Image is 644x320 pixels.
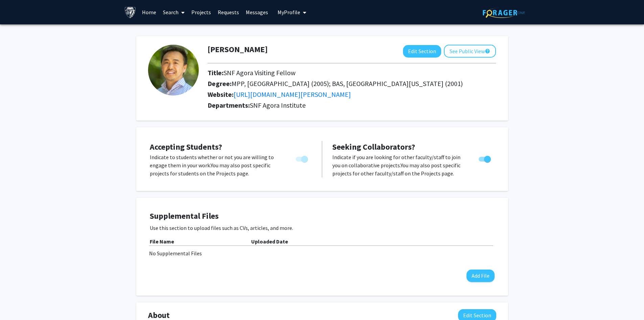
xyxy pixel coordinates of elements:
a: Requests [214,0,242,24]
div: Toggle [476,153,495,163]
img: Johns Hopkins University Logo [124,6,136,18]
h1: [PERSON_NAME] [208,45,268,55]
div: No Supplemental Files [149,249,495,257]
p: Indicate to students whether or not you are willing to engage them in your work. You may also pos... [150,153,283,177]
img: ForagerOne Logo [483,7,525,18]
button: Edit Section [403,45,441,58]
a: Home [139,0,160,24]
mat-icon: help [485,47,490,55]
button: Add File [467,270,495,282]
h2: Degree: [208,80,496,88]
span: MPP, [GEOGRAPHIC_DATA] (2005); BAS, [GEOGRAPHIC_DATA][US_STATE] (2001) [232,79,463,88]
span: SNF Agora Institute [250,101,306,109]
a: Search [160,0,188,24]
span: My Profile [278,9,300,16]
p: Use this section to upload files such as CVs, articles, and more. [150,224,495,232]
div: You cannot turn this off while you have active projects. [293,153,312,163]
h2: Title: [208,69,496,77]
b: File Name [150,238,174,245]
div: Toggle [293,153,312,163]
iframe: Chat [5,290,29,315]
p: Indicate if you are looking for other faculty/staff to join you on collaborative projects. You ma... [332,153,466,177]
h2: Website: [208,90,496,99]
b: Uploaded Date [251,238,288,245]
span: Accepting Students? [150,142,222,152]
img: Profile Picture [148,45,199,95]
span: SNF Agora Visiting Fellow [223,68,295,77]
a: Opens in a new tab [234,90,351,99]
span: Seeking Collaborators? [332,142,415,152]
h4: Supplemental Files [150,211,495,221]
a: Messages [242,0,271,24]
h2: Departments: [202,101,501,109]
button: See Public View [444,45,496,58]
a: Projects [188,0,214,24]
